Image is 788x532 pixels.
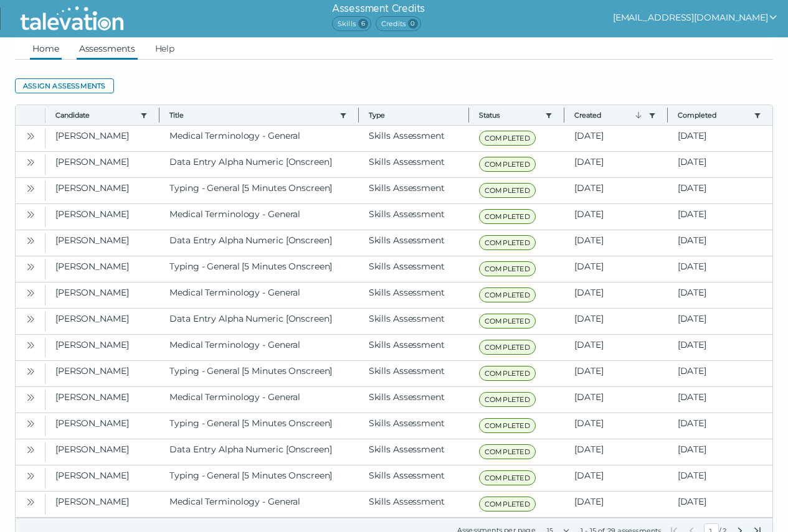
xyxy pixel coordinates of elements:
[45,387,159,413] clr-dg-cell: [PERSON_NAME]
[159,413,358,439] clr-dg-cell: Typing - General [5 Minutes Onscreen]
[26,393,36,403] cds-icon: Open
[45,126,159,151] clr-dg-cell: [PERSON_NAME]
[45,178,159,203] clr-dg-cell: [PERSON_NAME]
[358,19,368,29] span: 6
[159,282,358,308] clr-dg-cell: Medical Terminology - General
[26,131,36,141] cds-icon: Open
[479,235,536,250] span: COMPLETED
[668,309,772,334] clr-dg-cell: [DATE]
[15,3,129,34] img: Talevation_Logo_Transparent_white.png
[23,468,38,483] button: Open
[15,78,114,93] button: Assign assessments
[159,335,358,360] clr-dg-cell: Medical Terminology - General
[613,10,778,25] button: show user actions
[479,261,536,276] span: COMPLETED
[359,178,469,203] clr-dg-cell: Skills Assessment
[479,340,536,355] span: COMPLETED
[564,282,667,308] clr-dg-cell: [DATE]
[45,413,159,439] clr-dg-cell: [PERSON_NAME]
[153,37,178,60] a: Help
[359,387,469,413] clr-dg-cell: Skills Assessment
[55,110,135,120] button: Candidate
[668,335,772,360] clr-dg-cell: [DATE]
[564,152,667,177] clr-dg-cell: [DATE]
[479,183,536,198] span: COMPLETED
[479,366,536,381] span: COMPLETED
[564,335,667,360] clr-dg-cell: [DATE]
[26,262,36,272] cds-icon: Open
[45,230,159,256] clr-dg-cell: [PERSON_NAME]
[23,259,38,274] button: Open
[479,287,536,302] span: COMPLETED
[564,492,667,517] clr-dg-cell: [DATE]
[354,101,363,128] button: Column resize handle
[564,204,667,230] clr-dg-cell: [DATE]
[45,335,159,360] clr-dg-cell: [PERSON_NAME]
[159,178,358,203] clr-dg-cell: Typing - General [5 Minutes Onscreen]
[479,157,536,172] span: COMPLETED
[564,178,667,203] clr-dg-cell: [DATE]
[564,230,667,256] clr-dg-cell: [DATE]
[23,494,38,509] button: Open
[23,311,38,326] button: Open
[26,314,36,324] cds-icon: Open
[564,413,667,439] clr-dg-cell: [DATE]
[668,230,772,256] clr-dg-cell: [DATE]
[668,256,772,282] clr-dg-cell: [DATE]
[668,492,772,517] clr-dg-cell: [DATE]
[668,204,772,230] clr-dg-cell: [DATE]
[169,110,334,120] button: Title
[23,128,38,143] button: Open
[479,392,536,407] span: COMPLETED
[564,256,667,282] clr-dg-cell: [DATE]
[668,465,772,491] clr-dg-cell: [DATE]
[359,492,469,517] clr-dg-cell: Skills Assessment
[23,180,38,195] button: Open
[564,387,667,413] clr-dg-cell: [DATE]
[564,309,667,334] clr-dg-cell: [DATE]
[479,470,536,485] span: COMPLETED
[332,16,371,31] span: Skills
[564,361,667,386] clr-dg-cell: [DATE]
[564,126,667,151] clr-dg-cell: [DATE]
[408,19,418,29] span: 0
[26,184,36,194] cds-icon: Open
[26,288,36,298] cds-icon: Open
[479,444,536,459] span: COMPLETED
[45,465,159,491] clr-dg-cell: [PERSON_NAME]
[159,204,358,230] clr-dg-cell: Medical Terminology - General
[159,361,358,386] clr-dg-cell: Typing - General [5 Minutes Onscreen]
[26,157,36,167] cds-icon: Open
[479,497,536,511] span: COMPLETED
[479,209,536,224] span: COMPLETED
[560,101,568,128] button: Column resize handle
[45,439,159,465] clr-dg-cell: [PERSON_NAME]
[23,233,38,248] button: Open
[668,152,772,177] clr-dg-cell: [DATE]
[159,387,358,413] clr-dg-cell: Medical Terminology - General
[359,465,469,491] clr-dg-cell: Skills Assessment
[45,309,159,334] clr-dg-cell: [PERSON_NAME]
[155,101,163,128] button: Column resize handle
[359,204,469,230] clr-dg-cell: Skills Assessment
[23,416,38,431] button: Open
[159,309,358,334] clr-dg-cell: Data Entry Alpha Numeric [Onscreen]
[678,110,749,120] button: Completed
[359,230,469,256] clr-dg-cell: Skills Assessment
[159,126,358,151] clr-dg-cell: Medical Terminology - General
[159,439,358,465] clr-dg-cell: Data Entry Alpha Numeric [Onscreen]
[26,419,36,429] cds-icon: Open
[479,418,536,433] span: COMPLETED
[77,37,138,60] a: Assessments
[668,126,772,151] clr-dg-cell: [DATE]
[26,471,36,481] cds-icon: Open
[663,101,672,128] button: Column resize handle
[26,236,36,246] cds-icon: Open
[23,207,38,222] button: Open
[359,439,469,465] clr-dg-cell: Skills Assessment
[45,204,159,230] clr-dg-cell: [PERSON_NAME]
[668,387,772,413] clr-dg-cell: [DATE]
[45,256,159,282] clr-dg-cell: [PERSON_NAME]
[564,439,667,465] clr-dg-cell: [DATE]
[668,361,772,386] clr-dg-cell: [DATE]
